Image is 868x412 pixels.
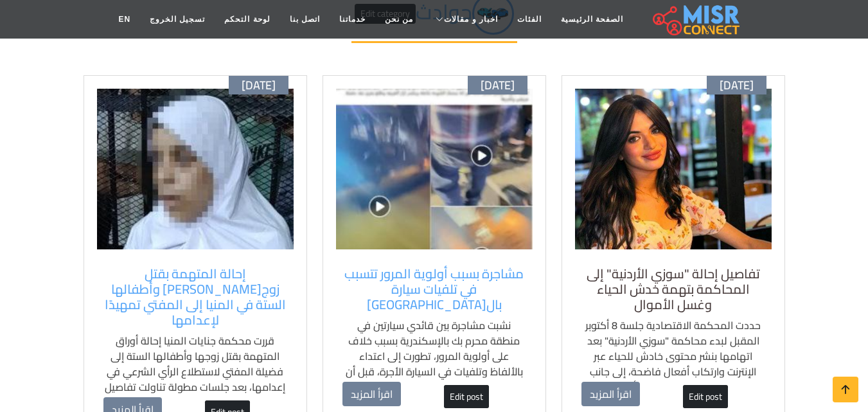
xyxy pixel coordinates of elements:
a: Edit post [683,385,728,408]
img: محكمة جنايات المنيا تحيل قاتلة أسرتها إلى المفتي تمهيدًا لإعدامها [97,89,294,249]
a: تفاصيل إحالة "سوزي الأردنية" إلى المحاكمة بتهمة خدش الحياء وغسل الأموال [581,266,765,312]
a: لوحة التحكم [215,7,279,31]
a: من نحن [375,7,423,31]
a: الصفحة الرئيسية [551,7,633,31]
a: الفئات [508,7,551,31]
img: main.misr_connect [653,3,739,35]
a: اخبار و مقالات [423,7,508,31]
a: تسجيل الخروج [140,7,215,31]
img: محاكمة سوزي الأردنية بتهم خدش الحياء وغسل الأموال [575,89,772,249]
a: إحالة المتهمة بقتل زوج[PERSON_NAME] وأطفالها الستة في المنيا إلى المفتي تمهيدًا لإعدامها [103,266,287,328]
p: نشبت مشاجرة بين قائدي سيارتين في منطقة محرم بك بالإسكندرية بسبب خلاف على أولوية المرور، تطورت إلى... [342,318,526,395]
span: اخبار و مقالات [444,13,498,25]
a: اقرأ المزيد [342,382,401,406]
span: [DATE] [481,78,515,93]
a: Edit post [444,385,489,408]
a: مشاجرة بسبب أولوية المرور تتسبب في تلفيات سيارة بال[GEOGRAPHIC_DATA] [342,266,526,312]
a: اقرأ المزيد [581,382,640,406]
span: [DATE] [242,78,276,93]
a: اتصل بنا [280,7,330,31]
a: EN [109,7,140,31]
img: مشاجرة بين قائدي سيارتين في الإسكندرية بسبب أولوية المرور [336,89,533,249]
p: قررت محكمة جنايات المنيا إحالة أوراق المتهمة بقتل زوجها وأطفالها الستة إلى فضيلة المفتي لاستطلاع ... [103,333,287,410]
span: [DATE] [720,78,754,93]
p: حددت المحكمة الاقتصادية جلسة 8 أكتوبر المقبل لبدء محاكمة "سوزي الأردنية" بعد اتهامها بنشر محتوى خ... [581,318,765,410]
a: خدماتنا [330,7,375,31]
